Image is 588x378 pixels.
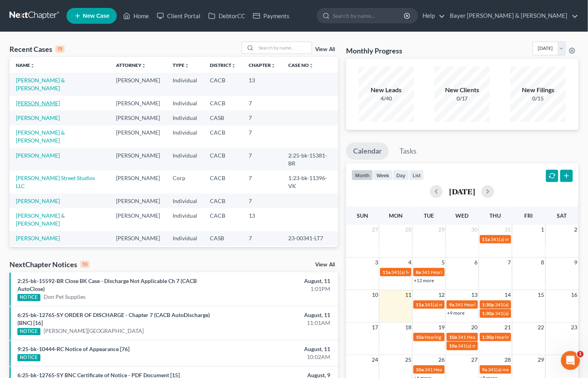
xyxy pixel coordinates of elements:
i: unfold_more [231,63,236,68]
i: unfold_more [185,63,189,68]
span: 10a [416,334,424,340]
span: 23 [571,323,578,332]
td: [PERSON_NAME] [110,148,166,171]
a: Tasks [392,142,424,160]
a: Nameunfold_more [16,62,35,68]
span: 22 [537,323,545,332]
a: Case Nounfold_more [288,62,314,68]
iframe: Intercom live chat [561,351,580,370]
td: CACB [204,148,242,171]
span: 8 [540,258,545,267]
a: Home [119,9,153,23]
span: 14 [504,290,512,300]
span: Wed [456,212,469,219]
a: [PERSON_NAME] [16,100,60,106]
button: day [393,170,409,180]
a: [PERSON_NAME] [16,235,60,241]
span: 13 [471,290,479,300]
a: Help [419,9,445,23]
span: 7 [507,258,512,267]
span: 29 [438,225,445,234]
a: Don Pet Supplies [44,293,86,301]
span: 27 [371,225,379,234]
a: Client Portal [153,9,204,23]
td: 1:23-bk-11396-VK [282,171,338,193]
span: Thu [490,212,501,219]
td: Individual [166,73,204,95]
button: month [352,170,373,180]
a: 9:25-bk-10444-RC Notice of Appearance [76] [17,346,129,352]
a: Payments [249,9,293,23]
span: 11a [482,236,490,242]
div: August, 11 [231,345,330,353]
span: 24 [371,355,379,365]
td: 7 [242,171,282,193]
td: CACB [204,194,242,208]
span: 30 [471,225,479,234]
h3: Monthly Progress [346,46,402,55]
div: NOTICE [17,328,40,335]
span: Fri [525,212,533,219]
span: Hearing for [PERSON_NAME] [495,334,557,340]
td: CASB [204,231,242,246]
div: 10 [80,261,89,268]
td: Individual [166,148,204,171]
td: Corp [166,171,204,193]
div: August, 11 [231,277,330,285]
span: 10a [416,367,424,372]
a: [PERSON_NAME] & [PERSON_NAME] [16,212,65,227]
i: unfold_more [30,63,35,68]
span: 29 [537,355,545,365]
span: 1 [540,225,545,234]
div: Recent Cases [10,44,65,54]
td: 13 [242,208,282,231]
div: New Leads [359,85,414,95]
span: Sun [357,212,368,219]
a: +9 more [447,310,464,316]
i: unfold_more [309,63,314,68]
span: 3 [374,258,379,267]
div: 11:01AM [231,319,330,327]
td: Individual [166,96,204,110]
span: 10a [449,334,457,340]
td: [PERSON_NAME] [110,194,166,208]
span: 9 [574,258,578,267]
a: [PERSON_NAME] [16,114,60,121]
td: Individual [166,231,204,246]
span: 27 [471,355,479,365]
a: [PERSON_NAME] [16,198,60,204]
a: [PERSON_NAME][GEOGRAPHIC_DATA] [44,327,144,335]
span: 31 [504,225,512,234]
span: 28 [404,225,412,234]
div: NextChapter Notices [10,260,89,269]
td: 7 [242,231,282,246]
a: 6:25-bk-12765-SY ORDER OF DISCHARGE - Chapter 7 (CACB AutoDischarge) (BNC) [16] [17,312,210,326]
span: New Case [83,13,109,19]
td: Individual [166,125,204,148]
td: [PERSON_NAME] [110,231,166,246]
div: New Filings [510,85,566,95]
span: 341 Hearing for [PERSON_NAME] [422,269,493,275]
div: August, 11 [231,311,330,319]
a: View All [315,47,335,52]
span: 1:30p [482,302,495,308]
span: Hearing for Dailleon Ford [424,334,478,340]
td: 23-00341-LT7 [282,231,338,246]
span: 11a [382,269,390,275]
span: 17 [371,323,379,332]
td: 7 [242,148,282,171]
span: 1:30p [482,334,495,340]
div: NOTICE [17,354,40,361]
a: Calendar [346,142,389,160]
a: [PERSON_NAME] & [PERSON_NAME] [16,77,65,91]
div: 4/40 [359,95,414,103]
td: Individual [166,194,204,208]
td: [PERSON_NAME] [110,208,166,231]
span: 28 [504,355,512,365]
h2: [DATE] [449,187,475,196]
td: CACB [204,125,242,148]
span: 2 [574,225,578,234]
span: Mon [389,212,403,219]
span: 341(a) meeting for Grey [PERSON_NAME] [488,367,576,372]
button: list [409,170,424,180]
